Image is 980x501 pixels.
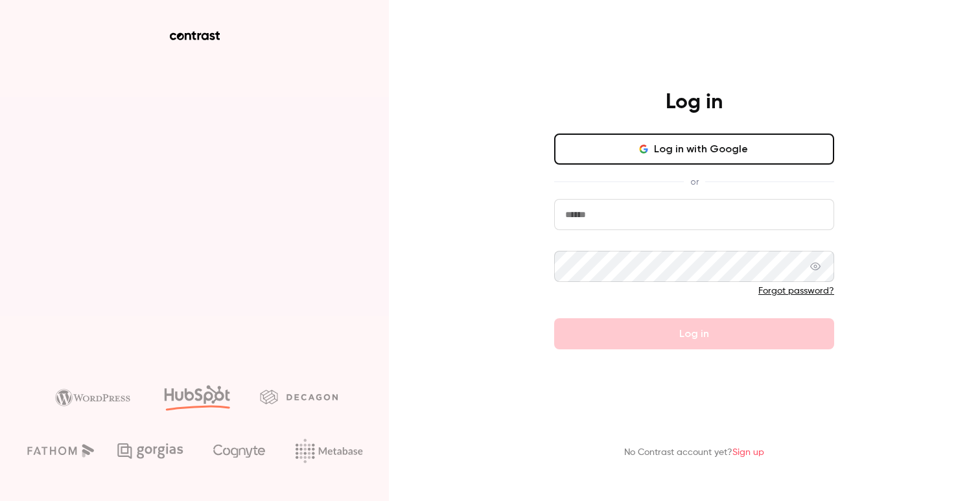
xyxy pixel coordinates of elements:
[554,134,834,165] button: Log in with Google
[624,446,764,460] p: No Contrast account yet?
[666,89,723,115] h4: Log in
[732,448,764,457] a: Sign up
[260,390,338,404] img: decagon
[684,175,705,189] span: or
[758,286,834,296] a: Forgot password?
